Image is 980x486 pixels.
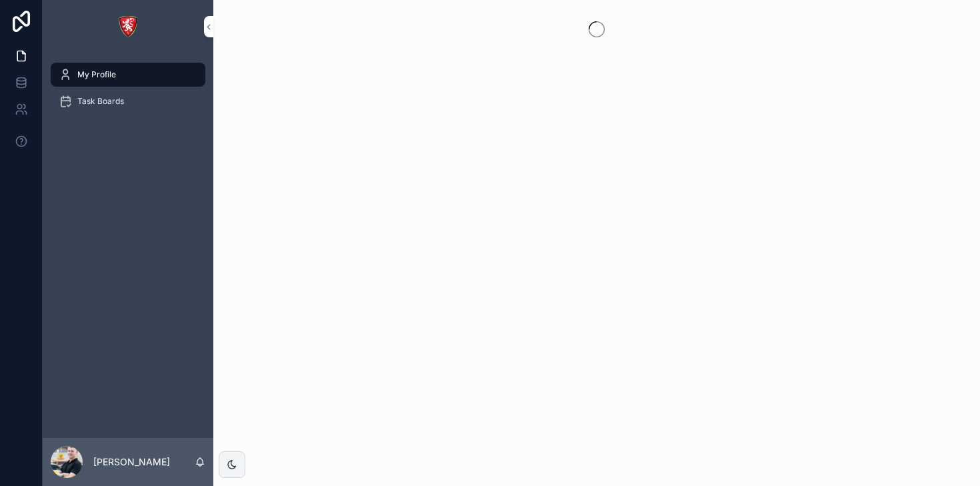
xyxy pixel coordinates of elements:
div: scrollable content [43,53,213,131]
a: My Profile [51,63,205,87]
a: Task Boards [51,89,205,113]
span: My Profile [77,69,116,80]
span: Task Boards [77,96,124,107]
img: App logo [117,16,139,37]
p: [PERSON_NAME] [93,455,170,469]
